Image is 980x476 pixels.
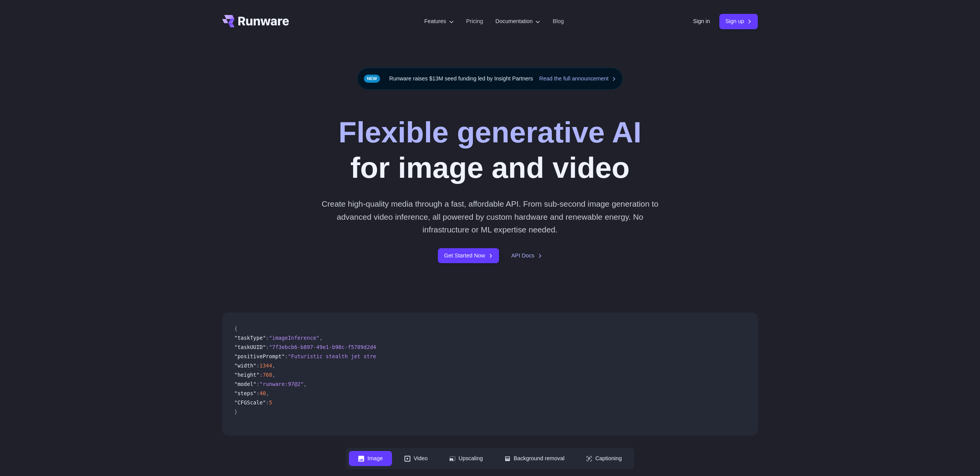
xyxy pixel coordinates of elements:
[235,372,260,378] span: "height"
[424,17,454,26] label: Features
[256,381,260,387] span: :
[395,451,437,466] button: Video
[466,17,483,26] a: Pricing
[269,399,272,406] span: 5
[266,390,269,396] span: ,
[266,399,269,406] span: :
[338,114,642,185] h1: for image and video
[285,353,288,359] span: :
[496,17,541,26] label: Documentation
[338,115,642,149] strong: Flexible generative AI
[288,353,575,359] span: "Futuristic stealth jet streaking through a neon-lit cityscape with glowing purple exhaust"
[272,362,275,369] span: ,
[319,335,322,341] span: ,
[272,372,275,378] span: ,
[222,15,289,27] a: Go to /
[357,68,623,90] div: Runware raises $13M seed funding led by Insight Partners
[304,381,307,387] span: ,
[440,451,492,466] button: Upscaling
[577,451,631,466] button: Captioning
[269,344,389,350] span: "7f3ebcb6-b897-49e1-b98c-f5789d2d40d7"
[260,362,272,369] span: 1344
[235,390,256,396] span: "steps"
[260,381,304,387] span: "runware:97@2"
[553,17,564,26] a: Blog
[539,74,616,83] a: Read the full announcement
[495,451,574,466] button: Background removal
[235,326,238,332] span: {
[235,381,256,387] span: "model"
[235,409,238,415] span: }
[235,399,266,406] span: "CFGScale"
[260,390,266,396] span: 40
[438,248,499,263] a: Get Started Now
[263,372,272,378] span: 768
[266,335,269,341] span: :
[256,362,260,369] span: :
[235,335,266,341] span: "taskType"
[349,451,392,466] button: Image
[266,344,269,350] span: :
[269,335,320,341] span: "imageInference"
[693,17,710,26] a: Sign in
[719,14,758,29] a: Sign up
[235,344,266,350] span: "taskUUID"
[256,390,260,396] span: :
[235,353,285,359] span: "positivePrompt"
[260,372,263,378] span: :
[511,251,542,260] a: API Docs
[318,197,662,236] p: Create high-quality media through a fast, affordable API. From sub-second image generation to adv...
[235,362,256,369] span: "width"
